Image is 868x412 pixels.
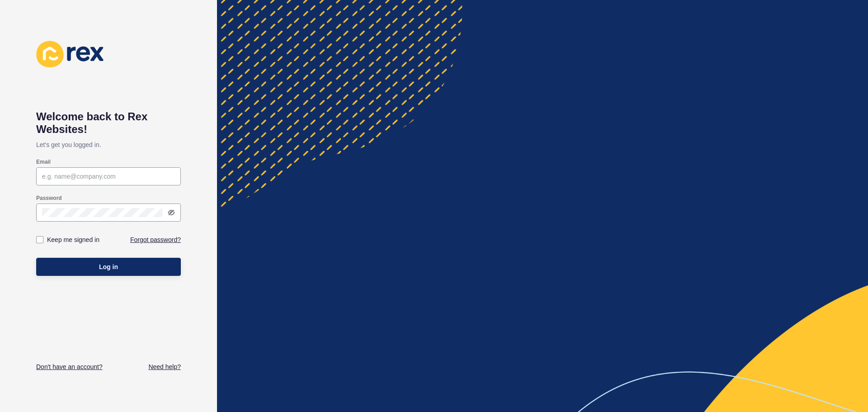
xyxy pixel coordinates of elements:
a: Don't have an account? [36,362,103,371]
button: Log in [36,258,181,276]
a: Forgot password? [130,235,181,244]
label: Keep me signed in [47,235,99,244]
input: e.g. name@company.com [42,172,175,181]
h1: Welcome back to Rex Websites! [36,110,181,136]
label: Email [36,158,51,166]
a: Need help? [148,362,181,371]
span: Log in [99,262,118,271]
p: Let's get you logged in. [36,136,181,154]
label: Password [36,194,62,202]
